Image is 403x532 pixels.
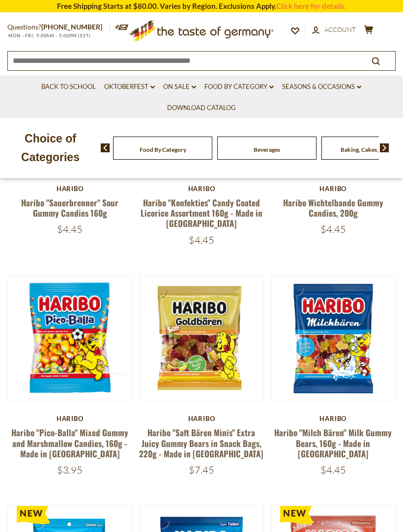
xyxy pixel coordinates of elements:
a: Oktoberfest [104,82,155,92]
a: Download Catalog [167,103,236,113]
a: On Sale [163,82,196,92]
span: $4.45 [320,223,346,235]
a: Back to School [41,82,96,92]
a: Haribo Wichtelbande Gummy Candies, 200g [283,196,383,219]
img: Haribo [271,276,395,400]
a: Seasons & Occasions [282,82,361,92]
p: Questions? [7,21,110,33]
img: previous arrow [101,143,110,152]
a: Food By Category [140,146,186,153]
div: Haribo [271,415,396,422]
a: Baking, Cakes, Desserts [341,146,402,153]
img: Haribo [140,276,263,400]
div: Haribo [7,185,132,193]
a: Haribo "Pico-Balla" Mixed Gummy and Marshmallow Candies, 160g - Made in [GEOGRAPHIC_DATA] [11,426,128,460]
span: $3.95 [57,464,83,476]
div: Haribo [139,185,264,193]
div: Haribo [139,415,264,422]
span: $4.45 [57,223,83,235]
span: $7.45 [189,464,214,476]
span: Account [324,26,356,33]
span: $4.45 [189,234,214,246]
a: Haribo "Saft Bären Minis" Extra Juicy Gummy Bears in Snack Bags, 220g - Made in [GEOGRAPHIC_DATA] [139,426,263,460]
img: Haribo [8,276,132,400]
a: Food By Category [204,82,274,92]
a: Haribo "Sauerbrenner" Sour Gummy Candies 160g [21,196,118,219]
div: Haribo [271,185,396,193]
a: Beverages [254,146,280,153]
a: Click here for details. [276,1,346,10]
a: Haribo "Konfekties" Candy Coated Licorice Assortment 160g - Made in [GEOGRAPHIC_DATA] [141,196,262,230]
a: Haribo "Milch Bären" Milk Gummy Bears, 160g - Made in [GEOGRAPHIC_DATA] [274,426,392,460]
span: $4.45 [320,464,346,476]
a: Account [312,25,356,35]
a: [PHONE_NUMBER] [41,23,102,31]
img: next arrow [380,143,389,152]
span: MON - FRI, 9:00AM - 5:00PM (EST) [7,33,91,38]
div: Haribo [7,415,132,422]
